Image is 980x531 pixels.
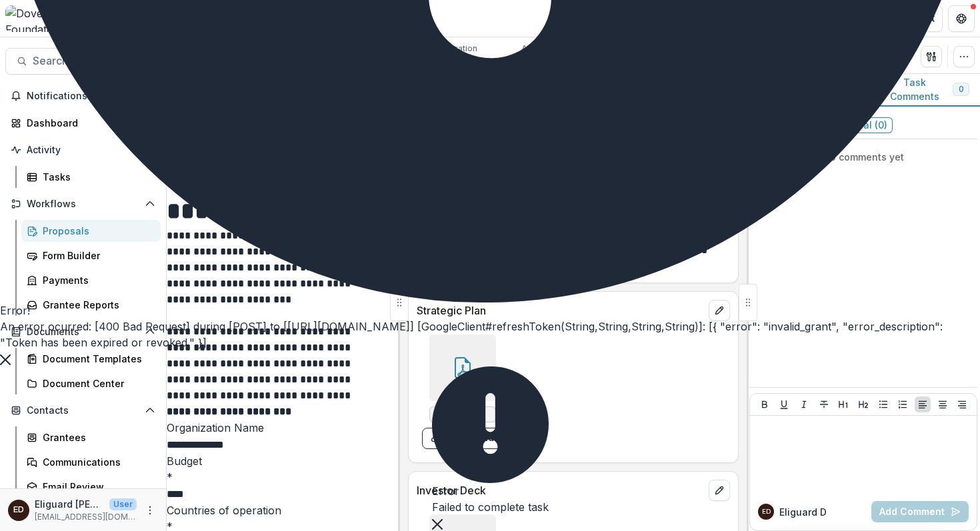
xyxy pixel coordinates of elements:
[27,91,139,102] span: Notifications
[747,74,872,107] button: Proposal Comments
[142,5,161,32] button: Open entity switcher
[422,428,503,449] button: download-form-response
[43,376,150,390] div: Document Center
[422,334,503,449] div: 250702 [PERSON_NAME]’s strategy for scale.pdfdownload-form-response
[393,56,419,70] p: None
[123,54,149,69] div: ⌘ + K
[43,224,150,238] div: Proposals
[167,420,264,436] p: Organization Name
[247,11,373,25] div: Lafiya [GEOGRAPHIC_DATA]
[142,502,158,518] button: More
[43,298,150,312] div: Grantee Reports
[172,9,229,28] a: Proposals
[27,326,139,338] span: Documents
[283,43,315,55] p: Pipeline
[27,199,139,210] span: Workflows
[435,408,490,420] span: 250702 [PERSON_NAME]’s strategy for scale.pdf
[601,43,678,55] p: Internal Proposal ID
[167,502,281,518] p: Countries of operation
[43,455,150,469] div: Communications
[444,43,477,55] p: Duration
[172,43,209,55] p: Applicant
[21,294,161,316] a: Grantee Reports
[27,405,139,416] span: Contacts
[709,480,730,501] button: edit
[788,117,825,133] span: All ( 0 )
[757,396,773,412] button: Bold
[954,396,970,412] button: Align Right
[43,170,150,184] div: Tasks
[521,43,590,55] p: Awarded Amount
[21,245,161,266] a: Form Builder
[5,400,161,421] button: Open Contacts
[172,9,379,28] nav: breadcrumb
[21,426,161,448] a: Grantees
[5,321,161,342] button: Open Documents
[172,56,272,70] a: Lafiya [GEOGRAPHIC_DATA]
[872,74,980,107] button: Task Comments
[816,396,832,412] button: Strike
[916,5,943,32] button: Partners
[5,5,137,32] img: Dovetail Impact Foundation logo
[35,497,104,511] p: Eliguard [PERSON_NAME]
[167,90,400,106] h3: Discussion Guide 📄
[167,106,188,127] button: Options
[21,451,161,473] a: Communications
[405,79,497,101] button: Proposal
[5,85,161,107] button: Notifications26
[43,273,150,287] div: Payments
[393,43,413,55] p: Tags
[21,220,161,242] a: Proposals
[915,396,931,412] button: Align Left
[831,117,893,133] span: Internal ( 0 )
[27,116,150,130] div: Dashboard
[762,508,771,515] div: Eliguard Dawson
[835,396,851,412] button: Heading 1
[417,302,703,318] p: Strategic Plan
[5,112,161,134] a: Dashboard
[755,117,783,133] p: Filter:
[444,56,511,70] p: Started [DATE]
[875,396,891,412] button: Bullet List
[779,505,827,519] p: Eliguard D
[21,372,161,394] a: Document Center
[13,506,24,514] div: Eliguard Dawson
[935,396,951,412] button: Align Center
[5,193,161,215] button: Open Workflows
[21,166,161,188] a: Tasks
[27,145,139,156] span: Activity
[21,269,161,291] a: Payments
[851,85,855,94] span: 0
[521,56,551,70] p: $0.00
[855,396,871,412] button: Heading 2
[948,5,975,32] button: Get Help
[601,56,657,70] p: SUB-04637
[109,498,137,510] p: User
[33,55,117,67] span: Search...
[709,300,730,321] button: edit
[167,453,202,469] p: Budget
[21,348,161,370] a: Document Templates
[871,501,969,522] button: Add Comment
[35,511,137,523] p: [EMAIL_ADDRESS][DOMAIN_NAME]
[43,249,150,263] div: Form Builder
[43,430,150,444] div: Grantees
[5,139,161,161] button: Open Activity
[796,396,812,412] button: Italicize
[776,396,792,412] button: Underline
[959,85,963,94] span: 0
[177,11,224,25] div: Proposals
[417,482,703,498] p: Investor Deck
[508,79,794,101] button: 2️⃣ Dovetail Impact Foundation Document Request
[139,89,155,103] span: 26
[43,480,150,494] div: Email Review
[5,48,161,75] button: Search...
[283,56,383,70] p: International | Prospects Pipeline
[895,396,911,412] button: Ordered List
[755,150,972,164] p: No comments yet
[43,352,150,366] div: Document Templates
[21,476,161,498] a: Email Review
